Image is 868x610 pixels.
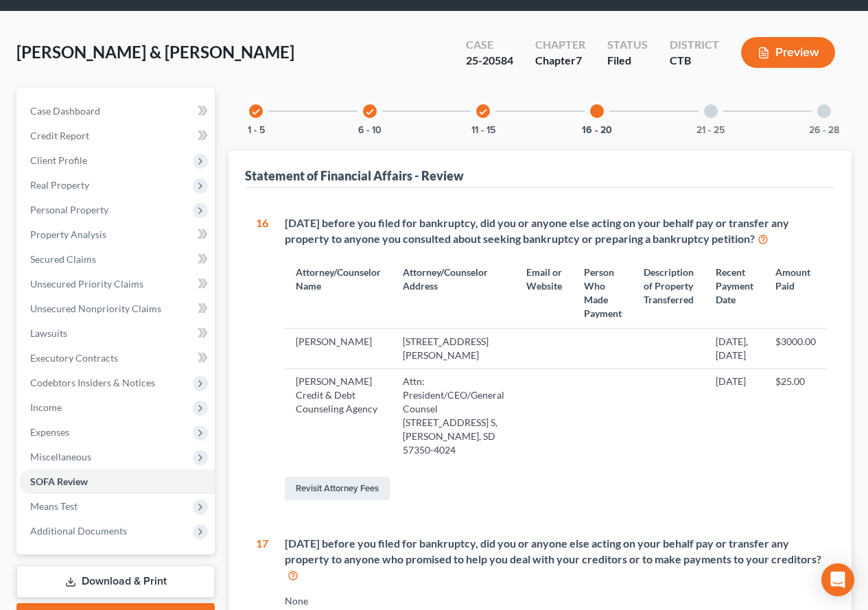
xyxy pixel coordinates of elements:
span: Codebtors Insiders & Notices [30,377,155,388]
th: Recent Payment Date [705,257,764,328]
a: SOFA Review [19,469,215,494]
th: Description of Property Transferred [633,257,705,328]
div: 16 [256,215,268,503]
div: None [285,594,824,608]
div: Status [607,37,648,53]
button: 6 - 10 [358,126,382,135]
td: $25.00 [764,368,827,463]
span: Real Property [30,179,89,191]
div: Filed [607,53,648,69]
i: check [365,107,375,117]
th: Email or Website [515,257,573,328]
a: Revisit Attorney Fees [285,477,390,500]
a: Unsecured Nonpriority Claims [19,296,215,321]
span: Additional Documents [30,525,127,537]
span: Personal Property [30,204,108,215]
a: Unsecured Priority Claims [19,272,215,296]
span: Executory Contracts [30,352,118,364]
button: Preview [741,37,835,68]
button: 21 - 25 [696,126,725,135]
div: Open Intercom Messenger [821,563,854,596]
a: Secured Claims [19,247,215,272]
button: 16 - 20 [582,126,612,135]
a: Download & Print [16,565,215,598]
span: Expenses [30,426,69,438]
div: Chapter [535,37,585,53]
th: Attorney/Counselor Name [285,257,392,328]
span: [PERSON_NAME] & [PERSON_NAME] [16,42,294,62]
div: CTB [670,53,719,69]
a: Lawsuits [19,321,215,346]
div: District [670,37,719,53]
a: Executory Contracts [19,346,215,371]
td: [STREET_ADDRESS][PERSON_NAME] [392,329,515,368]
div: Chapter [535,53,585,69]
i: check [478,107,488,117]
td: [PERSON_NAME] [285,329,392,368]
span: Miscellaneous [30,451,91,462]
a: Credit Report [19,124,215,148]
td: [PERSON_NAME] Credit & Debt Counseling Agency [285,368,392,463]
button: 11 - 15 [471,126,495,135]
div: 25-20584 [466,53,513,69]
span: Unsecured Priority Claims [30,278,143,290]
span: Credit Report [30,130,89,141]
div: Case [466,37,513,53]
span: Unsecured Nonpriority Claims [30,303,161,314]
span: Means Test [30,500,78,512]
td: Attn: President/CEO/General Counsel [STREET_ADDRESS] S, [PERSON_NAME], SD 57350-4024 [392,368,515,463]
span: Client Profile [30,154,87,166]
span: 7 [576,54,582,67]
span: SOFA Review [30,476,88,487]
th: Amount Paid [764,257,827,328]
td: $3000.00 [764,329,827,368]
div: Statement of Financial Affairs - Review [245,167,464,184]
a: Property Analysis [19,222,215,247]
span: Income [30,401,62,413]
i: check [251,107,261,117]
td: [DATE] [705,368,764,463]
a: Case Dashboard [19,99,215,124]
th: Attorney/Counselor Address [392,257,515,328]
div: [DATE] before you filed for bankruptcy, did you or anyone else acting on your behalf pay or trans... [285,536,824,583]
button: 26 - 28 [809,126,839,135]
button: 1 - 5 [248,126,265,135]
span: Property Analysis [30,228,106,240]
td: [DATE], [DATE] [705,329,764,368]
span: Secured Claims [30,253,96,265]
th: Person Who Made Payment [573,257,633,328]
span: Lawsuits [30,327,67,339]
div: [DATE] before you filed for bankruptcy, did you or anyone else acting on your behalf pay or trans... [285,215,827,247]
span: Case Dashboard [30,105,100,117]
